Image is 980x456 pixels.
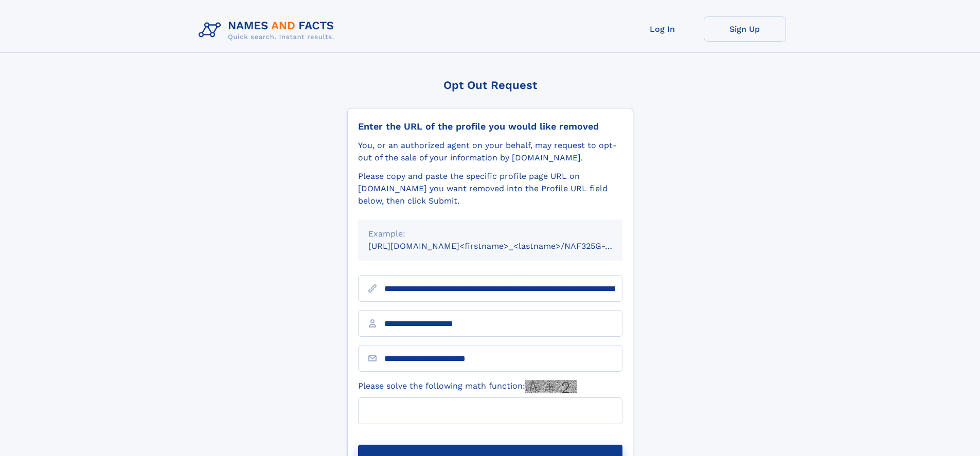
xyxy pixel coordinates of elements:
a: Sign Up [704,16,786,42]
a: Log In [621,16,704,42]
small: [URL][DOMAIN_NAME]<firstname>_<lastname>/NAF325G-xxxxxxxx [368,241,642,251]
div: Example: [368,228,612,240]
img: Logo Names and Facts [194,16,343,44]
label: Please solve the following math function: [358,380,577,393]
div: Opt Out Request [347,79,633,92]
div: You, or an authorized agent on your behalf, may request to opt-out of the sale of your informatio... [358,139,622,164]
div: Enter the URL of the profile you would like removed [358,121,622,132]
div: Please copy and paste the specific profile page URL on [DOMAIN_NAME] you want removed into the Pr... [358,170,622,207]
